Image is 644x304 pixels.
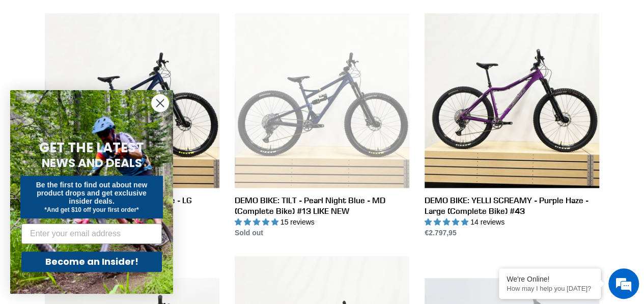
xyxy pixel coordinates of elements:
[151,94,169,112] button: Close dialog
[44,206,138,213] span: *And get $10 off your first order*
[507,285,593,292] p: How may I help you today?
[21,224,162,244] input: Enter your email address
[42,155,142,171] span: NEWS AND DEALS
[507,275,593,283] div: We're Online!
[39,139,144,157] span: GET THE LATEST
[21,252,162,272] button: Become an Insider!
[36,181,148,205] span: Be the first to find out about new product drops and get exclusive insider deals.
